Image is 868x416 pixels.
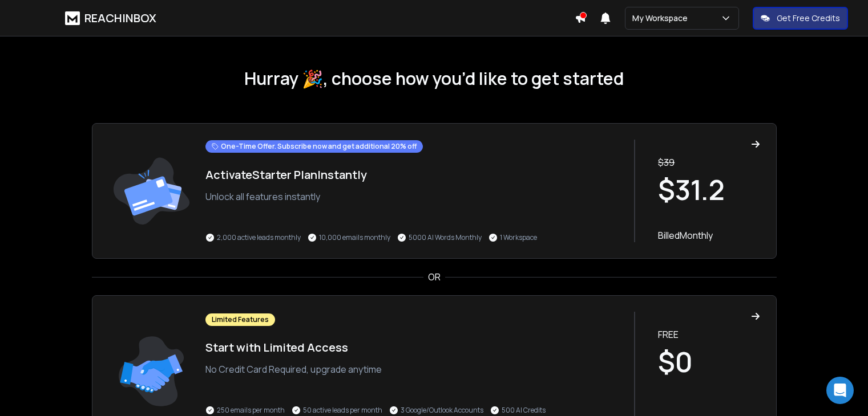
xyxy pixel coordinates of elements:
[205,362,623,376] p: No Credit Card Required, upgrade anytime
[658,229,760,242] p: Billed Monthly
[409,233,482,242] p: 5000 AI Words Monthly
[217,233,301,242] p: 2,000 active leads monthly
[826,377,854,404] div: Open Intercom Messenger
[303,406,382,415] p: 50 active leads per month
[502,406,546,415] p: 500 AI Credits
[658,328,760,341] p: FREE
[632,13,692,24] p: My Workspace
[92,270,777,284] div: OR
[84,10,156,26] h1: REACHINBOX
[401,406,483,415] p: 3 Google/Outlook Accounts
[319,233,390,242] p: 10,000 emails monthly
[205,340,623,356] h1: Start with Limited Access
[500,233,537,242] p: 1 Workspace
[205,190,623,203] p: Unlock all features instantly
[658,348,760,376] h1: $0
[658,176,760,203] h1: $ 31.2
[65,11,80,25] img: logo
[777,13,840,24] p: Get Free Credits
[92,68,777,89] h1: Hurray 🎉, choose how you’d like to get started
[217,406,285,415] p: 250 emails per month
[205,313,275,326] div: Limited Features
[753,7,848,30] button: Get Free Credits
[205,140,423,153] div: One-Time Offer. Subscribe now and get additional 20% off
[205,167,623,183] h1: Activate Starter Plan Instantly
[108,140,194,242] img: trail
[658,156,760,169] p: $ 39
